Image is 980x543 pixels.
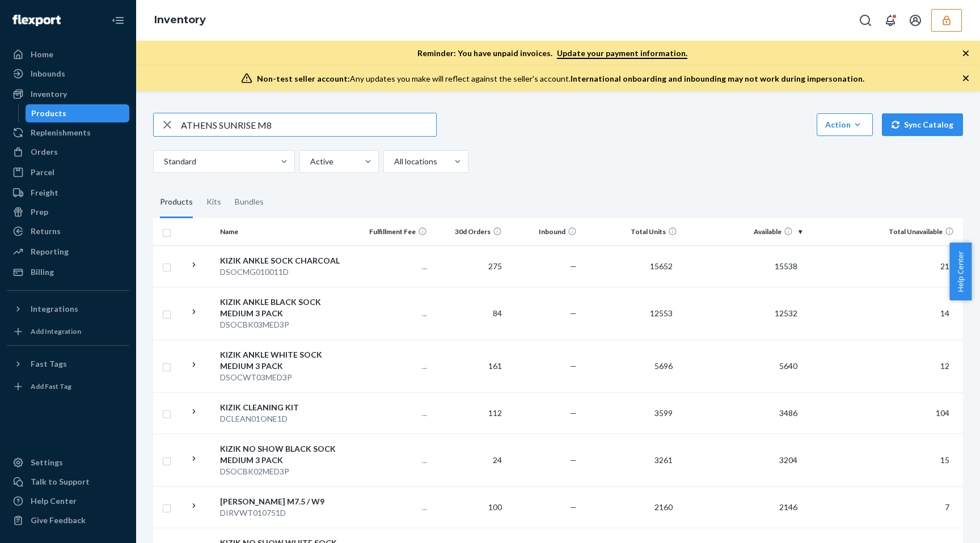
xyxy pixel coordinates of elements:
[7,45,129,63] a: Home
[432,434,506,486] td: 24
[775,361,802,371] span: 5640
[181,113,436,136] input: Search inventory by name or sku
[31,206,48,218] div: Prep
[882,113,963,136] button: Sync Catalog
[31,303,78,315] div: Integrations
[570,361,577,371] span: —
[7,300,129,318] button: Integrations
[220,255,352,266] div: KIZIK ANKLE SOCK CHARCOAL
[31,127,91,138] div: Replenishments
[361,408,426,419] p: ...
[571,74,864,83] span: International onboarding and inbounding may not work during impersonation.
[682,218,807,245] th: Available
[31,246,69,257] div: Reporting
[7,85,129,103] a: Inventory
[31,226,61,237] div: Returns
[581,218,681,245] th: Total Units
[309,156,310,167] input: Active
[936,361,954,371] span: 12
[220,372,352,383] div: DSOCWT03MED3P
[31,326,81,336] div: Add Integration
[417,48,687,59] p: Reminder: You have unpaid invoices.
[361,455,426,466] p: ...
[775,408,802,418] span: 3486
[31,68,65,79] div: Inbounds
[31,358,67,370] div: Fast Tags
[26,104,130,122] a: Products
[7,143,129,161] a: Orders
[361,502,426,513] p: ...
[7,473,129,491] a: Talk to Support
[7,492,129,510] a: Help Center
[361,360,426,372] p: ...
[257,73,864,84] div: Any updates you make will reflect against the seller's account.
[432,287,506,340] td: 84
[936,261,954,271] span: 21
[7,263,129,281] a: Billing
[235,186,264,218] div: Bundles
[650,361,677,371] span: 5696
[206,186,221,218] div: Kits
[806,218,963,245] th: Total Unavailable
[7,355,129,373] button: Fast Tags
[31,146,58,158] div: Orders
[216,218,356,245] th: Name
[7,377,129,396] a: Add Fast Tag
[650,455,677,465] span: 3261
[257,74,350,83] span: Non-test seller account:
[31,515,86,526] div: Give Feedback
[879,9,902,32] button: Open notifications
[7,453,129,472] a: Settings
[220,349,352,372] div: KIZIK ANKLE WHITE SOCK MEDIUM 3 PACK
[570,261,577,271] span: —
[570,502,577,512] span: —
[220,496,352,507] div: [PERSON_NAME] M7.5 / W9
[356,218,431,245] th: Fulfillment Fee
[645,308,677,318] span: 12553
[432,245,506,287] td: 275
[31,108,66,119] div: Products
[570,408,577,418] span: —
[854,9,877,32] button: Open Search Box
[31,187,58,198] div: Freight
[31,167,54,178] div: Parcel
[817,113,873,136] button: Action
[220,402,352,413] div: KIZIK CLEANING KIT
[393,156,394,167] input: All locations
[220,319,352,330] div: DSOCBK03MED3P
[650,502,677,512] span: 2160
[432,392,506,434] td: 112
[432,340,506,392] td: 161
[31,457,63,468] div: Settings
[220,443,352,466] div: KIZIK NO SHOW BLACK SOCK MEDIUM 3 PACK
[220,413,352,425] div: DCLEAN01ONE1D
[145,4,215,37] ol: breadcrumbs
[12,15,61,26] img: Flexport logo
[557,48,687,59] a: Update your payment information.
[775,455,802,465] span: 3204
[7,163,129,181] a: Parcel
[107,9,129,32] button: Close Navigation
[570,308,577,318] span: —
[220,296,352,319] div: KIZIK ANKLE BLACK SOCK MEDIUM 3 PACK
[220,507,352,519] div: DIRVWT010751D
[31,88,67,100] div: Inventory
[361,308,426,319] p: ...
[650,408,677,418] span: 3599
[949,243,971,300] button: Help Center
[160,186,193,218] div: Products
[163,156,164,167] input: Standard
[432,218,506,245] th: 30d Orders
[770,261,802,271] span: 15538
[570,455,577,465] span: —
[7,511,129,529] button: Give Feedback
[432,486,506,528] td: 100
[904,9,927,32] button: Open account menu
[220,266,352,278] div: DSOCMG010011D
[154,14,206,26] a: Inventory
[7,222,129,240] a: Returns
[7,323,129,341] a: Add Integration
[220,466,352,477] div: DSOCBK02MED3P
[645,261,677,271] span: 15652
